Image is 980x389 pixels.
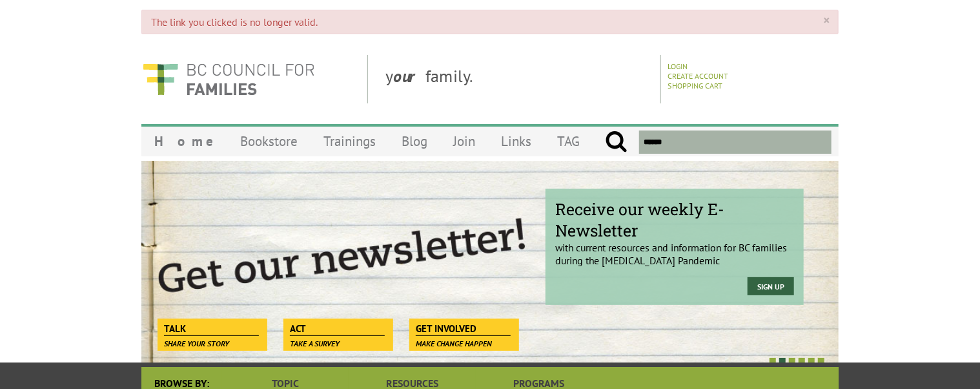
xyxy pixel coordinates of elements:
a: Sign Up [748,277,794,295]
a: Get Involved Make change happen [409,319,517,337]
a: Join [440,126,488,156]
a: Talk Share your story [158,319,265,337]
span: Talk [164,322,259,336]
a: Blog [389,126,440,156]
span: Share your story [164,339,229,348]
strong: our [393,65,425,87]
a: Create Account [668,71,728,81]
a: Links [488,126,544,156]
a: Login [668,61,688,71]
span: Act [290,322,385,336]
span: Make change happen [416,339,492,348]
input: Submit [605,131,628,154]
span: Take a survey [290,339,340,348]
a: Home [141,126,227,156]
a: TAG [544,126,593,156]
a: Bookstore [227,126,311,156]
span: Get Involved [416,322,511,336]
div: The link you clicked is no longer valid. [141,10,839,34]
a: Act Take a survey [283,319,391,337]
span: Receive our weekly E-Newsletter [555,198,794,241]
div: y family. [375,55,661,103]
a: Shopping Cart [668,81,722,90]
a: Trainings [311,126,389,156]
img: BC Council for FAMILIES [141,55,316,103]
a: × [823,14,829,27]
